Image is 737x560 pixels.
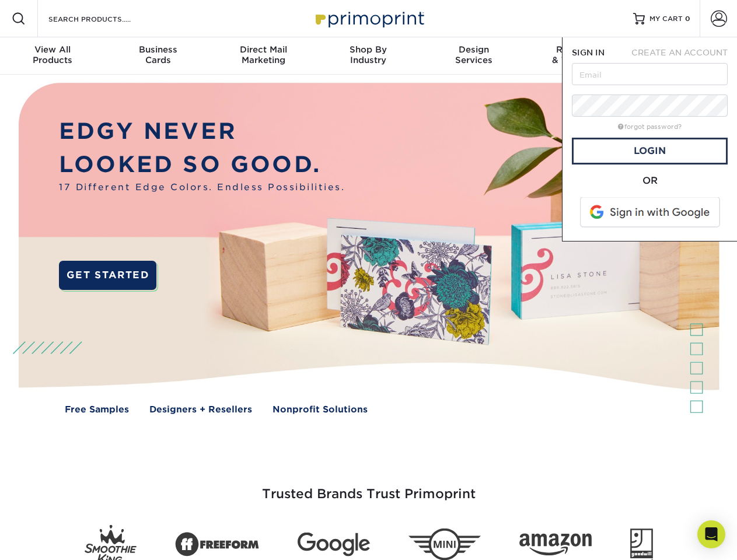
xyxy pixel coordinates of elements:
input: SEARCH PRODUCTS..... [47,12,161,26]
a: Login [572,138,728,164]
span: 0 [685,15,690,23]
img: Amazon [519,534,592,556]
div: OR [572,174,728,188]
span: Resources [526,44,631,55]
span: 17 Different Edge Colors. Endless Possibilities. [59,181,345,194]
img: Goodwill [630,528,653,560]
div: & Templates [526,44,631,65]
div: Marketing [211,44,316,65]
a: Nonprofit Solutions [273,403,368,416]
span: Shop By [316,44,421,55]
input: Email [572,63,728,85]
a: DesignServices [421,37,526,75]
a: Resources& Templates [526,37,631,75]
p: LOOKED SO GOOD. [59,148,345,181]
div: Cards [105,44,210,65]
a: Designers + Resellers [149,403,252,416]
div: Open Intercom Messenger [697,520,725,548]
div: Industry [316,44,421,65]
a: forgot password? [618,123,682,131]
span: Design [421,44,526,55]
a: Free Samples [65,403,129,416]
span: MY CART [649,14,683,24]
span: SIGN IN [572,48,605,57]
span: Business [105,44,210,55]
img: Primoprint [310,6,427,31]
a: Direct MailMarketing [211,37,316,75]
p: EDGY NEVER [59,115,345,148]
a: BusinessCards [105,37,210,75]
span: Direct Mail [211,44,316,55]
img: Google [298,533,370,556]
a: Shop ByIndustry [316,37,421,75]
h3: Trusted Brands Trust Primoprint [27,459,710,516]
span: CREATE AN ACCOUNT [631,48,728,57]
a: GET STARTED [59,261,156,290]
div: Services [421,44,526,65]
